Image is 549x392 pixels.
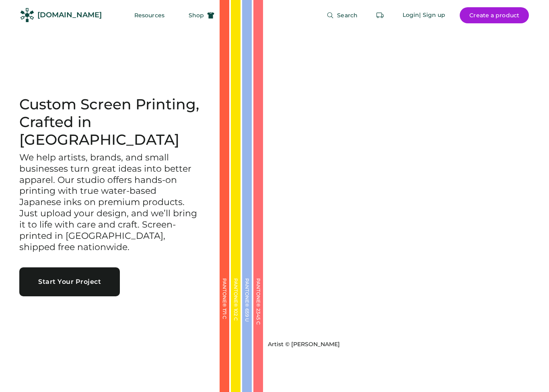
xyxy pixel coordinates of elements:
h1: Custom Screen Printing, Crafted in [GEOGRAPHIC_DATA] [19,96,200,149]
a: Artist © [PERSON_NAME] [265,337,340,349]
button: Create a product [460,7,529,23]
div: Artist © [PERSON_NAME] [268,341,340,349]
button: Resources [125,7,174,23]
div: PANTONE® 659 U [245,278,249,359]
span: Shop [189,12,204,18]
h3: We help artists, brands, and small businesses turn great ideas into better apparel. Our studio of... [19,152,200,253]
button: Shop [179,7,224,23]
div: PANTONE® 2345 C [256,278,261,359]
div: | Sign up [419,11,445,19]
span: Search [337,12,358,18]
img: Rendered Logo - Screens [20,8,34,22]
button: Retrieve an order [372,7,388,23]
div: PANTONE® 171 C [222,278,227,359]
button: Start Your Project [19,267,120,296]
div: Login [403,11,419,19]
div: PANTONE® 102 C [233,278,238,359]
button: Search [317,7,367,23]
div: [DOMAIN_NAME] [37,10,102,20]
